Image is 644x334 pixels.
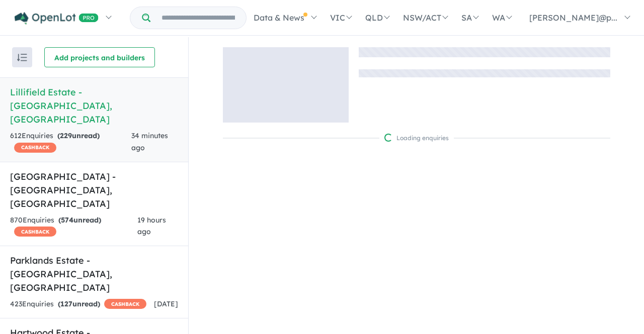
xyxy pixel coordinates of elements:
strong: ( unread) [58,215,101,225]
span: CASHBACK [14,143,56,153]
h5: Lillifield Estate - [GEOGRAPHIC_DATA] , [GEOGRAPHIC_DATA] [10,85,178,126]
strong: ( unread) [57,131,100,140]
button: Add projects and builders [44,47,155,67]
div: 870 Enquir ies [10,214,137,239]
span: 34 minutes ago [131,131,168,152]
div: 423 Enquir ies [10,298,146,310]
span: 574 [61,215,73,225]
img: sort.svg [17,54,27,61]
span: [PERSON_NAME]@p... [529,13,617,23]
span: 19 hours ago [137,215,166,237]
span: 229 [60,131,72,140]
div: Loading enquiries [384,133,449,143]
span: CASHBACK [104,299,146,309]
h5: [GEOGRAPHIC_DATA] - [GEOGRAPHIC_DATA] , [GEOGRAPHIC_DATA] [10,170,178,210]
img: Openlot PRO Logo White [15,12,99,25]
input: Try estate name, suburb, builder or developer [152,7,244,29]
h5: Parklands Estate - [GEOGRAPHIC_DATA] , [GEOGRAPHIC_DATA] [10,254,178,294]
span: CASHBACK [14,227,56,237]
div: 612 Enquir ies [10,130,131,154]
span: 127 [60,299,72,308]
span: [DATE] [154,299,178,308]
strong: ( unread) [58,299,100,308]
